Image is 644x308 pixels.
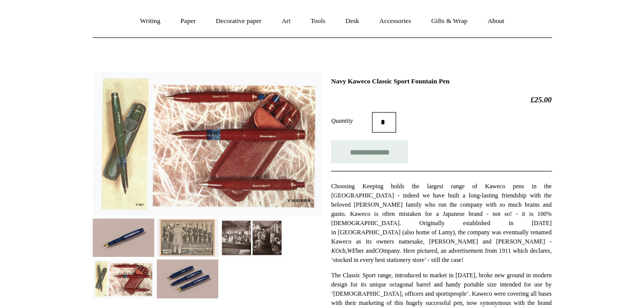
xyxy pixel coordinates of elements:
span: Choosing Keeping holds the largest range of Kaweco pens in the [GEOGRAPHIC_DATA] - indeed we have... [331,183,551,263]
i: KO [331,247,340,254]
a: Art [273,8,300,35]
a: Decorative paper [206,8,271,35]
a: Paper [171,8,205,35]
label: Quantity [331,116,372,125]
i: CO [375,247,383,254]
img: Navy Kaweco Classic Sport Fountain Pen [93,259,154,298]
img: Navy Kaweco Classic Sport Fountain Pen [221,218,282,257]
a: Gifts & Wrap [422,8,476,35]
a: Desk [336,8,368,35]
img: Navy Kaweco Classic Sport Fountain Pen [157,218,218,257]
a: Writing [131,8,170,35]
h1: Navy Kaweco Classic Sport Fountain Pen [331,77,551,85]
i: WE [347,247,356,254]
img: Navy Kaweco Classic Sport Fountain Pen [93,72,322,216]
a: Accessories [370,8,420,35]
a: Tools [301,8,335,35]
img: Navy Kaweco Classic Sport Fountain Pen [157,259,218,298]
a: About [478,8,513,35]
h2: £25.00 [331,95,551,104]
img: Navy Kaweco Classic Sport Fountain Pen [93,218,154,257]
